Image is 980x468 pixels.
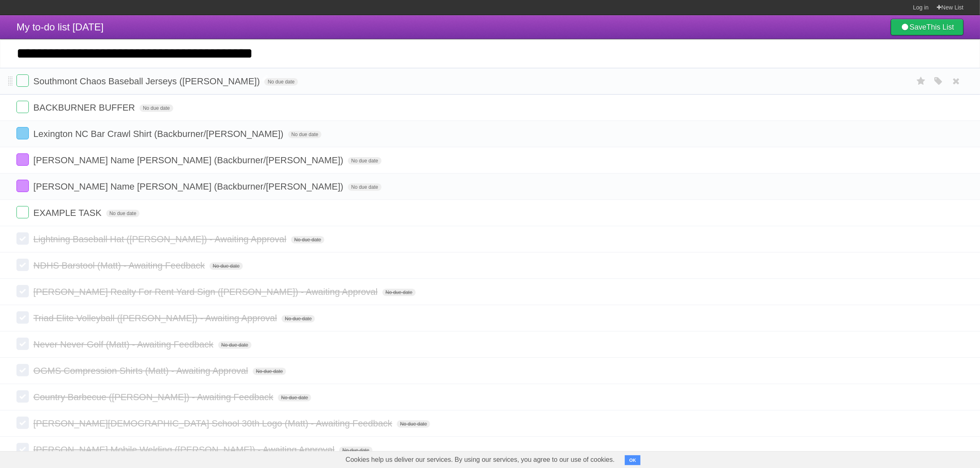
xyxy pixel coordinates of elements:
[625,455,641,465] button: OK
[16,417,29,429] label: Done
[33,418,394,429] span: [PERSON_NAME][DEMOGRAPHIC_DATA] School 30th Logo (Matt) - Awaiting Feedback
[264,78,298,86] span: No due date
[16,74,29,87] label: Done
[210,262,243,270] span: No due date
[16,311,29,324] label: Done
[16,443,29,455] label: Done
[33,102,137,113] span: BACKBURNER BUFFER
[16,21,104,32] span: My to-do list [DATE]
[253,368,286,375] span: No due date
[278,394,311,401] span: No due date
[397,420,430,428] span: No due date
[33,155,345,165] span: [PERSON_NAME] Name [PERSON_NAME] (Backburner/[PERSON_NAME])
[33,287,379,297] span: [PERSON_NAME] Realty For Rent Yard Sign ([PERSON_NAME]) - Awaiting Approval
[16,390,29,403] label: Done
[140,104,173,112] span: No due date
[348,157,381,164] span: No due date
[33,392,275,402] span: Country Barbecue ([PERSON_NAME]) - Awaiting Feedback
[33,76,262,86] span: Southmont Chaos Baseball Jerseys ([PERSON_NAME])
[33,445,337,455] span: [PERSON_NAME] Mobile Welding ([PERSON_NAME]) - Awaiting Approval
[33,260,207,271] span: NDHS Barstool (Matt) - Awaiting Feedback
[338,452,623,468] span: Cookies help us deliver our services. By using our services, you agree to our use of cookies.
[16,338,29,350] label: Done
[106,210,140,217] span: No due date
[288,131,321,138] span: No due date
[16,206,29,218] label: Done
[16,180,29,192] label: Done
[33,339,215,350] span: Never Never Golf (Matt) - Awaiting Feedback
[913,74,929,88] label: Star task
[16,101,29,113] label: Done
[16,153,29,166] label: Done
[16,364,29,376] label: Done
[33,208,103,218] span: EXAMPLE TASK
[891,19,964,35] a: SaveThis List
[16,127,29,139] label: Done
[339,447,372,454] span: No due date
[33,313,279,323] span: Triad Elite Volleyball ([PERSON_NAME]) - Awaiting Approval
[16,232,29,245] label: Done
[33,366,250,376] span: OGMS Compression Shirts (Matt) - Awaiting Approval
[218,341,251,349] span: No due date
[33,234,289,244] span: Lightning Baseball Hat ([PERSON_NAME]) - Awaiting Approval
[282,315,315,322] span: No due date
[348,183,381,191] span: No due date
[33,181,345,192] span: [PERSON_NAME] Name [PERSON_NAME] (Backburner/[PERSON_NAME])
[16,259,29,271] label: Done
[33,129,286,139] span: Lexington NC Bar Crawl Shirt (Backburner/[PERSON_NAME])
[291,236,324,243] span: No due date
[382,289,416,296] span: No due date
[16,285,29,297] label: Done
[926,23,954,31] b: This List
